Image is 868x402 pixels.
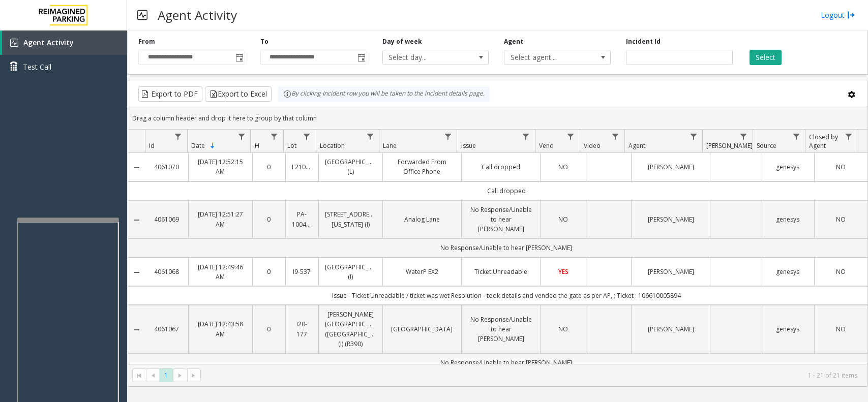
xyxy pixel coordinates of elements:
[558,163,568,171] span: NO
[461,141,476,150] span: Issue
[260,37,268,46] label: To
[259,214,279,224] a: 0
[547,324,579,334] a: NO
[259,162,279,172] a: 0
[383,141,397,150] span: Lane
[325,157,376,176] a: [GEOGRAPHIC_DATA] (L)
[152,162,182,172] a: 4061070
[809,133,838,150] span: Closed by Agent
[255,141,259,150] span: H
[504,37,523,46] label: Agent
[325,310,376,349] a: [PERSON_NAME][GEOGRAPHIC_DATA] ([GEOGRAPHIC_DATA]) (I) (R390)
[292,319,312,338] a: I20-177
[2,30,127,55] a: Agent Activity
[325,209,376,229] a: [STREET_ADDRESS][US_STATE] (I)
[789,130,803,143] a: Source Filter Menu
[259,324,279,334] a: 0
[737,130,751,143] a: Parker Filter Menu
[706,141,753,150] span: [PERSON_NAME]
[195,319,246,338] a: [DATE] 12:43:58 AM
[207,371,857,380] kendo-pager-info: 1 - 21 of 21 items
[233,50,245,65] span: Toggle popup
[638,162,704,172] a: [PERSON_NAME]
[383,50,467,65] span: Select day...
[468,162,534,172] a: Call dropped
[767,214,808,224] a: genesys
[145,286,867,305] td: Issue - Ticket Unreadable / ticket was wet Resolution - took details and vended the gate as per A...
[128,216,145,224] a: Collapse Details
[171,130,185,143] a: Id Filter Menu
[836,215,846,224] span: NO
[153,3,242,27] h3: Agent Activity
[609,130,622,143] a: Video Filter Menu
[325,262,376,282] a: [GEOGRAPHIC_DATA] (I)
[584,141,601,150] span: Video
[626,37,661,46] label: Incident Id
[389,214,455,224] a: Analog Lane
[767,162,808,172] a: genesys
[152,214,182,224] a: 4061069
[145,181,867,200] td: Call dropped
[628,141,645,150] span: Agent
[23,61,51,72] span: Test Call
[389,324,455,334] a: [GEOGRAPHIC_DATA]
[320,141,345,150] span: Location
[750,50,782,65] button: Select
[821,214,861,224] a: NO
[767,267,808,276] a: genesys
[195,209,246,229] a: [DATE] 12:51:27 AM
[205,86,272,102] button: Export to Excel
[128,164,145,172] a: Collapse Details
[638,267,704,276] a: [PERSON_NAME]
[259,267,279,276] a: 0
[539,141,554,150] span: Vend
[547,214,579,224] a: NO
[686,130,700,143] a: Agent Filter Menu
[836,267,846,276] span: NO
[363,130,377,143] a: Location Filter Menu
[638,214,704,224] a: [PERSON_NAME]
[287,141,296,150] span: Lot
[821,267,861,276] a: NO
[821,10,855,20] a: Logout
[468,267,534,276] a: Ticket Unreadable
[836,163,846,171] span: NO
[128,268,145,276] a: Collapse Details
[145,353,867,372] td: No Response/Unable to hear [PERSON_NAME]
[547,267,579,276] a: YES
[278,86,490,102] div: By clicking Incident row you will be taken to the incident details page.
[300,130,314,143] a: Lot Filter Menu
[504,50,589,65] span: Select agent...
[145,238,867,257] td: No Response/Unable to hear [PERSON_NAME]
[468,315,534,344] a: No Response/Unable to hear [PERSON_NAME]
[564,130,578,143] a: Vend Filter Menu
[355,50,367,65] span: Toggle popup
[547,162,579,172] a: NO
[292,162,312,172] a: L21092801
[138,37,155,46] label: From
[292,267,312,276] a: I9-537
[382,37,422,46] label: Day of week
[195,262,246,282] a: [DATE] 12:49:46 AM
[558,267,568,276] span: YES
[195,157,246,176] a: [DATE] 12:52:15 AM
[152,267,182,276] a: 4061068
[836,325,846,333] span: NO
[468,205,534,234] a: No Response/Unable to hear [PERSON_NAME]
[821,324,861,334] a: NO
[137,3,147,27] img: pageIcon
[152,324,182,334] a: 4061067
[389,267,455,276] a: WaterP EX2
[159,368,173,382] span: Page 1
[267,130,281,143] a: H Filter Menu
[842,130,856,143] a: Closed by Agent Filter Menu
[23,38,74,47] span: Agent Activity
[128,326,145,334] a: Collapse Details
[283,90,291,98] img: infoIcon.svg
[149,141,155,150] span: Id
[757,141,776,150] span: Source
[389,157,455,176] a: Forwarded From Office Phone
[638,324,704,334] a: [PERSON_NAME]
[234,130,248,143] a: Date Filter Menu
[558,325,568,333] span: NO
